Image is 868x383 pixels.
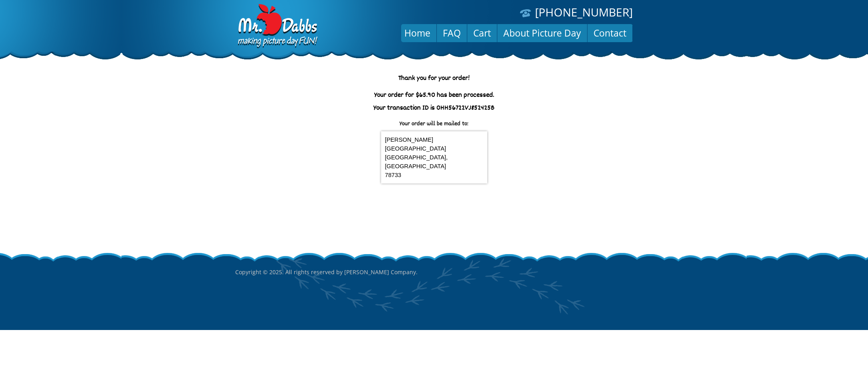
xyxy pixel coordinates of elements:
a: FAQ [437,23,467,43]
p: [PERSON_NAME] [GEOGRAPHIC_DATA] [GEOGRAPHIC_DATA], [GEOGRAPHIC_DATA] 78733 [381,131,487,183]
p: Your transaction ID is 0HH56722VJ852425B [238,104,630,113]
p: Thank you for your order! [238,74,630,83]
a: Home [398,23,436,43]
p: Your order will be mailed to: [238,121,630,127]
p: Your order for $65.90 has been processed. [238,91,630,100]
a: About Picture Day [497,23,587,43]
a: [PHONE_NUMBER] [535,4,633,20]
a: Contact [587,23,632,43]
a: Cart [467,23,497,43]
img: Dabbs Company [235,4,319,49]
p: Copyright © 2025. All rights reserved by [PERSON_NAME] Company. [235,252,633,293]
